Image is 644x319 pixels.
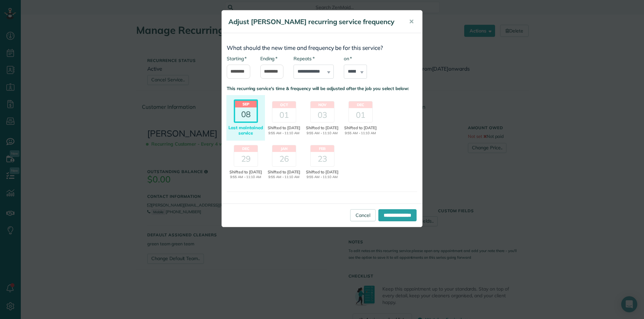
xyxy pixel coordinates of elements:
[349,101,372,108] header: Dec
[227,169,264,175] span: Shifted to [DATE]
[266,169,302,175] span: Shifted to [DATE]
[227,45,417,51] h3: What should the new time and frequency be for this service?
[260,55,277,62] label: Ending
[235,101,257,107] header: Sep
[304,175,340,180] span: 9:55 AM - 11:10 AM
[227,55,247,62] label: Starting
[266,131,302,136] span: 9:55 AM - 11:10 AM
[311,152,334,166] div: 23
[228,17,399,26] h5: Adjust [PERSON_NAME] recurring service frequency
[349,108,372,122] div: 01
[272,101,296,108] header: Oct
[234,145,258,152] header: Dec
[409,18,414,25] span: ✕
[311,108,334,122] div: 03
[227,85,417,92] p: This recurring service's time & frequency will be adjusted after the job you select below:
[227,175,264,180] span: 9:55 AM - 11:10 AM
[304,125,340,131] span: Shifted to [DATE]
[293,55,314,62] label: Repeats
[350,209,376,221] a: Cancel
[272,108,296,122] div: 01
[266,175,302,180] span: 9:55 AM - 11:10 AM
[234,152,258,166] div: 29
[266,125,302,131] span: Shifted to [DATE]
[342,125,379,131] span: Shifted to [DATE]
[304,131,340,136] span: 9:55 AM - 11:10 AM
[272,145,296,152] header: Jan
[342,131,379,136] span: 9:55 AM - 11:10 AM
[227,125,264,136] div: Last maintained service
[304,169,340,175] span: Shifted to [DATE]
[311,101,334,108] header: Nov
[235,107,257,122] div: 08
[311,145,334,152] header: Feb
[272,152,296,166] div: 26
[344,55,352,62] label: on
